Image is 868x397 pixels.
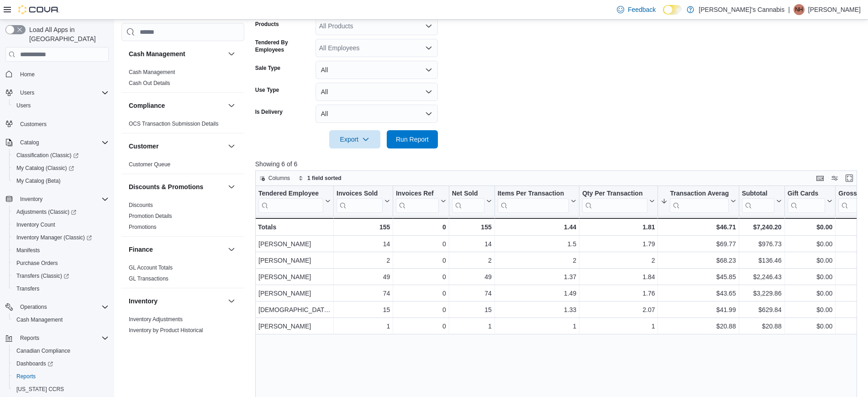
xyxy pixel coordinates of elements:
[20,303,47,311] span: Operations
[13,163,78,174] a: My Catalog (Classic)
[337,288,390,299] div: 74
[129,182,203,191] h3: Discounts & Promotions
[396,255,446,266] div: 0
[13,258,62,269] a: Purchase Orders
[255,159,863,169] p: Showing 6 of 6
[9,313,112,326] button: Cash Management
[742,190,774,198] div: Subtotal
[121,118,244,133] div: Compliance
[337,305,390,316] div: 15
[129,275,168,282] span: GL Transactions
[337,222,390,233] div: 155
[663,5,682,15] input: Dark Mode
[258,255,331,266] div: [PERSON_NAME]
[129,316,183,323] a: Inventory Adjustments
[16,194,109,205] span: Inventory
[226,100,237,111] button: Compliance
[396,239,446,250] div: 0
[258,321,331,332] div: [PERSON_NAME]
[129,69,175,76] span: Cash Management
[425,22,432,30] button: Open list of options
[2,67,112,80] button: Home
[258,190,331,213] button: Tendered Employee
[582,190,647,213] div: Qty Per Transaction
[9,149,112,162] a: Classification (Classic)
[582,190,655,213] button: Qty Per Transaction
[582,321,655,332] div: 1
[307,175,342,182] span: 1 field sorted
[20,196,42,203] span: Inventory
[396,190,438,213] div: Invoices Ref
[13,314,66,325] a: Cash Management
[16,302,109,312] span: Operations
[16,221,55,228] span: Inventory Count
[13,384,109,395] span: Washington CCRS
[9,218,112,231] button: Inventory Count
[742,239,781,250] div: $976.73
[787,190,825,213] div: Gift Card Sales
[20,89,34,96] span: Users
[256,173,294,184] button: Columns
[452,321,492,332] div: 1
[129,182,224,191] button: Discounts & Promotions
[742,321,781,332] div: $20.88
[16,87,109,98] span: Users
[129,101,224,110] button: Compliance
[129,142,158,151] h3: Customer
[2,301,112,313] button: Operations
[794,4,805,15] div: Nicole H
[16,177,61,185] span: My Catalog (Beta)
[20,121,47,128] span: Customers
[787,288,832,299] div: $0.00
[16,102,31,109] span: Users
[13,283,109,294] span: Transfers
[13,258,109,269] span: Purchase Orders
[452,190,484,213] div: Net Sold
[337,239,390,250] div: 14
[129,338,186,345] span: Inventory Count Details
[16,119,50,130] a: Customers
[129,142,224,151] button: Customer
[9,162,112,175] a: My Catalog (Classic)
[452,222,491,233] div: 155
[13,371,109,382] span: Reports
[396,321,446,332] div: 0
[316,61,438,79] button: All
[258,305,331,316] div: [DEMOGRAPHIC_DATA][PERSON_NAME]
[582,239,655,250] div: 1.79
[582,255,655,266] div: 2
[16,137,109,148] span: Catalog
[129,161,170,168] span: Customer Queue
[742,255,781,266] div: $136.46
[129,275,168,282] a: GL Transactions
[452,272,492,283] div: 49
[13,270,109,281] span: Transfers (Classic)
[129,202,153,208] a: Discounts
[129,338,186,344] a: Inventory Count Details
[16,316,63,323] span: Cash Management
[498,272,577,283] div: 1.37
[337,255,390,266] div: 2
[699,4,784,15] p: [PERSON_NAME]'s Cannabis
[9,383,112,396] button: [US_STATE] CCRS
[2,117,112,131] button: Customers
[13,150,109,161] span: Classification (Classic)
[661,321,736,332] div: $20.88
[452,190,491,213] button: Net Sold
[452,239,492,250] div: 14
[129,265,173,271] a: GL Account Totals
[582,288,655,299] div: 1.76
[787,190,825,198] div: Gift Cards
[129,120,219,127] span: OCS Transaction Submission Details
[16,208,76,216] span: Adjustments (Classic)
[129,101,165,110] h3: Compliance
[20,71,35,78] span: Home
[129,296,158,306] h3: Inventory
[498,305,577,316] div: 1.33
[13,100,109,111] span: Users
[337,190,390,213] button: Invoices Sold
[452,305,492,316] div: 15
[16,360,53,367] span: Dashboards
